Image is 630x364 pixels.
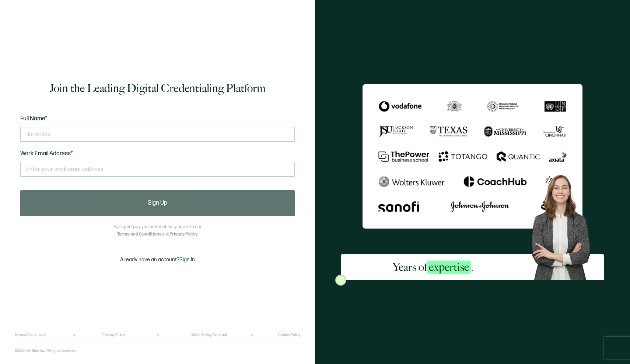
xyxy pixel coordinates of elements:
a: Privacy Policy [102,333,125,337]
span: Full Name* [20,115,47,122]
img: Sertifier Signup - Years of <span class="strong-h">expertise</span>. Hero [525,169,605,280]
input: Jane Doe [20,127,295,142]
p: By signing up, you automatically agree to our and . [113,223,202,238]
h2: Years of . [393,260,473,275]
a: Privacy Policy [169,232,197,237]
button: Sign Up [20,190,295,216]
a: Online Selling Contract [190,333,227,337]
a: Terms and Conditions [117,232,162,237]
span: Sign Up [148,200,167,206]
img: Sertifier Signup - Years of <span class="strong-h">expertise</span>. [363,84,582,229]
p: ©2025 Sertifier Inc.. All rights reserved. [15,349,77,353]
img: Sertifier Signup [335,275,346,286]
span: Work Email Address* [20,150,73,157]
p: Already have an account? [120,257,195,263]
span: Sign In [179,257,195,263]
h1: Join the Leading Digital Credentialing Platform [50,81,266,96]
span: expertise [427,261,471,274]
a: Terms & Conditions [15,333,46,337]
a: Cookie Policy [278,333,300,337]
input: Enter your work email address [20,162,295,177]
